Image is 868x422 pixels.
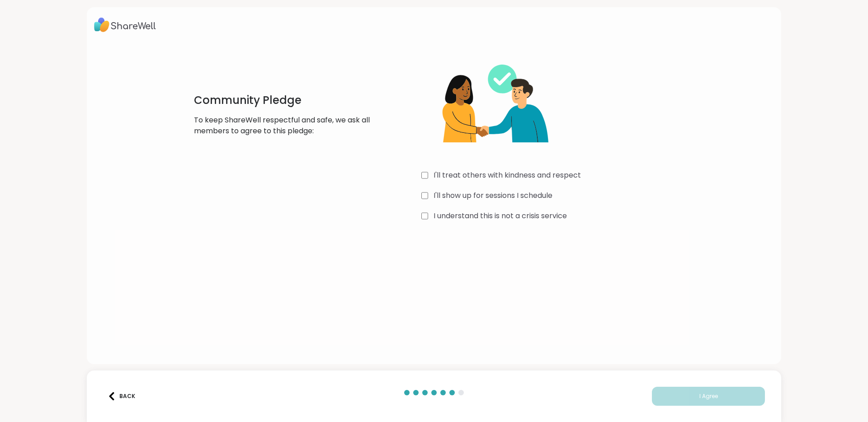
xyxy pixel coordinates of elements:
button: I Agree [652,387,765,406]
p: To keep ShareWell respectful and safe, we ask all members to agree to this pledge: [194,115,375,136]
label: I'll treat others with kindness and respect [434,170,581,181]
button: Back [103,387,139,406]
span: I Agree [699,392,718,400]
h1: Community Pledge [194,93,375,108]
div: Back [108,392,135,400]
label: I understand this is not a crisis service [434,211,567,221]
img: ShareWell Logo [94,14,156,35]
label: I'll show up for sessions I schedule [434,190,552,201]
